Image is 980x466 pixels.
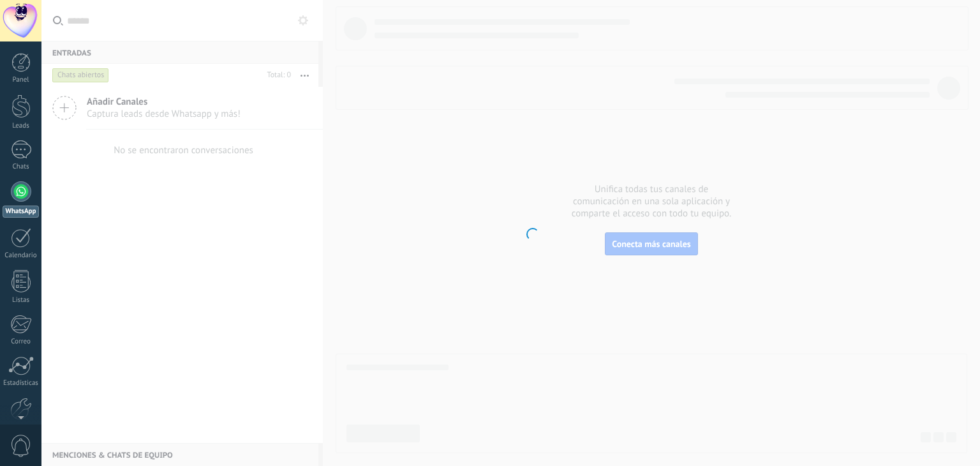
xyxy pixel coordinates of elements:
div: Chats [3,163,40,171]
div: Panel [3,76,40,84]
div: Listas [3,296,40,304]
div: Leads [3,122,40,130]
div: Calendario [3,252,40,260]
div: Correo [3,338,40,346]
div: WhatsApp [3,206,39,218]
div: Estadísticas [3,379,40,387]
